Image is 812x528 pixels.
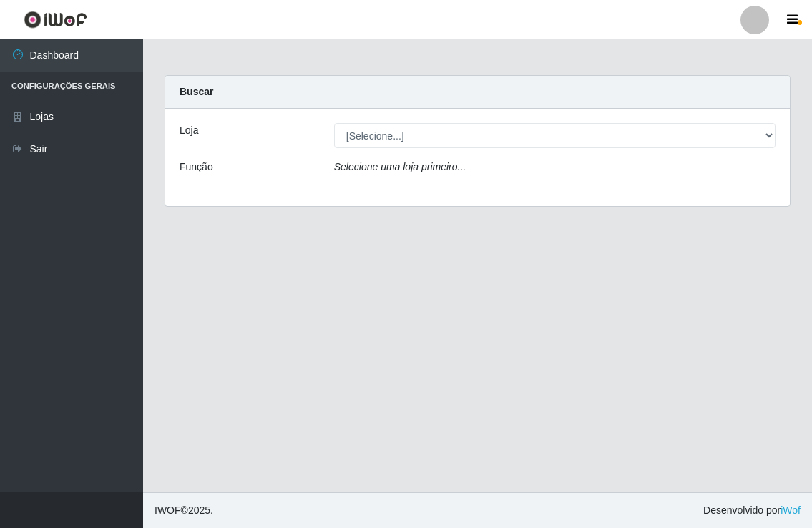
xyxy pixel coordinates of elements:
[180,123,198,138] label: Loja
[781,504,801,516] a: iWof
[180,86,213,97] strong: Buscar
[703,503,801,518] span: Desenvolvido por
[155,503,213,518] span: © 2025 .
[24,11,87,29] img: CoreUI Logo
[334,161,466,172] i: Selecione uma loja primeiro...
[180,160,213,175] label: Função
[155,504,181,516] span: IWOF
